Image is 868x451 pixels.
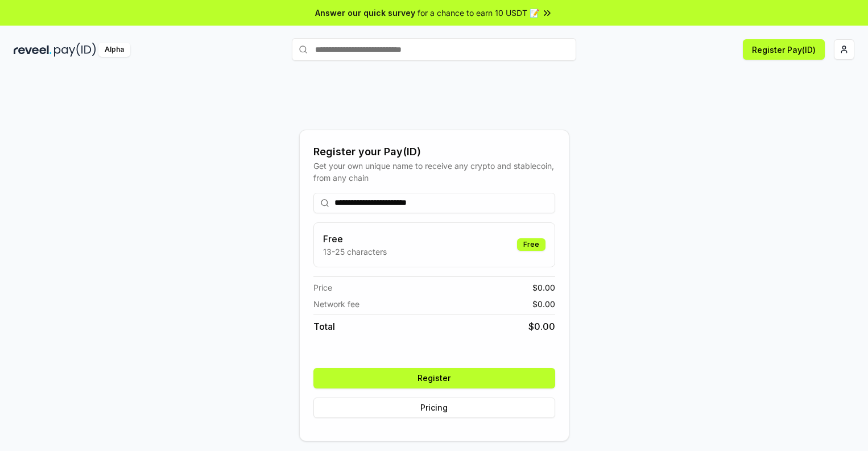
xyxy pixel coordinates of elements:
[323,232,387,246] h3: Free
[532,298,555,310] span: $ 0.00
[528,320,555,333] span: $ 0.00
[313,160,555,184] div: Get your own unique name to receive any crypto and stablecoin, from any chain
[323,246,387,258] p: 13-25 characters
[313,144,555,160] div: Register your Pay(ID)
[532,282,555,293] span: $ 0.00
[517,238,545,251] div: Free
[315,7,415,19] span: Answer our quick survey
[54,43,96,57] img: pay_id
[313,398,555,418] button: Pricing
[313,282,332,293] span: Price
[743,39,825,60] button: Register Pay(ID)
[98,43,130,57] div: Alpha
[14,43,52,57] img: reveel_dark
[313,320,335,333] span: Total
[418,7,539,19] span: for a chance to earn 10 USDT 📝
[313,298,359,310] span: Network fee
[313,368,555,388] button: Register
